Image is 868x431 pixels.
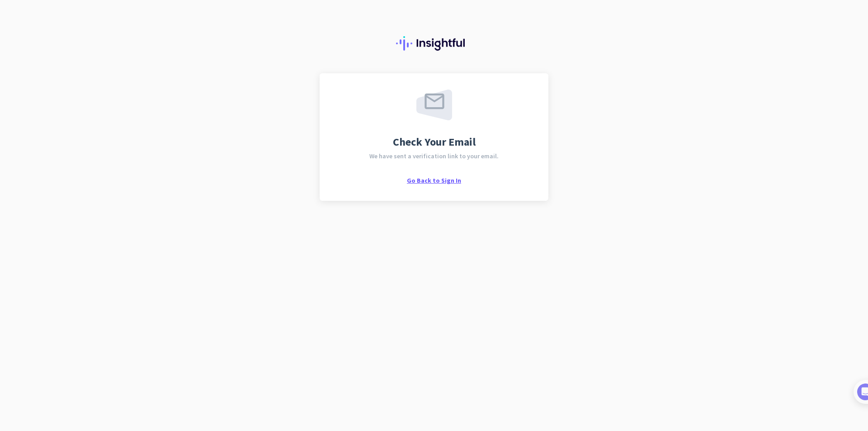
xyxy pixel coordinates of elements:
span: We have sent a verification link to your email. [369,153,499,159]
span: Go Back to Sign In [407,176,461,185]
span: Check Your Email [393,137,476,147]
img: email-sent [416,90,452,120]
img: Insightful [396,36,472,51]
